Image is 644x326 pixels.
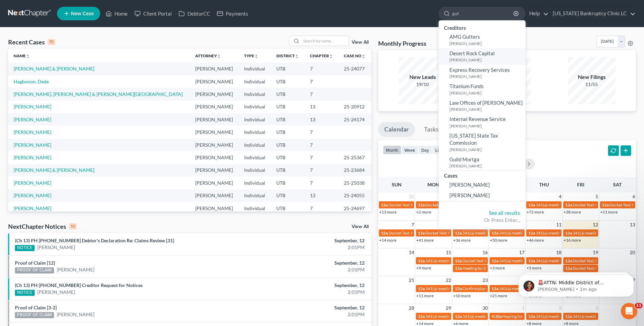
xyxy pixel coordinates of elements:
a: Tasks [418,122,445,137]
a: +13 more [379,209,397,215]
span: Meeting for [PERSON_NAME] [462,266,516,271]
td: Individual [239,62,271,75]
div: Or Press Enter... [444,217,520,224]
a: AMG Gutters[PERSON_NAME] [439,32,526,48]
td: [PERSON_NAME] [190,75,239,88]
span: 12a [455,258,462,263]
div: Creditors [439,23,526,32]
td: 7 [305,164,339,177]
span: 12a [492,286,498,291]
span: 18 [555,248,562,257]
a: +11 more [416,293,434,298]
span: 12a [418,286,425,291]
span: Sun [392,182,402,187]
a: [US_STATE] Bankruptcy Clinic LC [549,7,636,20]
td: UTB [271,88,305,100]
td: UTB [271,126,305,138]
span: Hearing for [PERSON_NAME] & [PERSON_NAME] [502,314,591,319]
div: September, 12 [253,260,365,266]
div: PROOF OF CLAIM [15,267,54,273]
span: 17 [518,248,525,257]
iframe: Intercom notifications message [508,260,644,308]
span: 30 [482,304,489,312]
a: See all results [489,210,520,216]
td: [PERSON_NAME] [190,88,239,100]
a: [PERSON_NAME] [14,155,51,160]
button: day [418,145,432,155]
a: Calendar [378,122,415,137]
span: 12a [565,202,572,207]
td: 25-24174 [338,113,371,126]
td: 13 [305,113,339,126]
a: [PERSON_NAME] [57,311,94,318]
a: +11 more [600,209,618,215]
span: 7 [411,221,415,229]
a: +14 more [416,321,434,326]
span: 12a [492,258,498,263]
span: Titanium Funds [449,83,484,89]
span: 341(a) meeting for [PERSON_NAME] [499,258,565,263]
div: 15 [48,39,55,45]
span: 9:30a [492,314,502,319]
i: unfold_more [217,54,221,58]
a: Help [526,7,549,20]
a: [PERSON_NAME] [14,117,51,122]
a: +8 more [564,321,578,326]
small: [PERSON_NAME] [449,123,524,129]
span: 12a [455,266,462,271]
small: [PERSON_NAME] [449,57,524,63]
a: Proof of Claim [3-2] [15,305,57,310]
i: unfold_more [254,54,258,58]
div: 2:01PM [253,311,365,318]
a: +10 more [453,293,471,298]
td: 13 [305,101,339,113]
span: 14 [408,248,415,257]
a: +50 more [490,238,507,243]
a: Typeunfold_more [244,53,258,58]
div: New Filings [568,73,615,81]
td: 7 [305,126,339,138]
span: 12a [565,258,572,263]
a: [PERSON_NAME] [37,289,75,296]
a: +21 more [490,293,507,298]
span: 11 [555,221,562,229]
td: Individual [239,101,271,113]
span: 12 [592,221,599,229]
td: [PERSON_NAME] [190,189,239,202]
span: 11 [635,303,643,308]
span: 12a [418,230,425,236]
a: Guild Mortga[PERSON_NAME] [439,154,526,171]
a: +9 more [416,265,431,270]
td: UTB [271,101,305,113]
a: +14 more [379,238,397,243]
div: 2:01PM [253,244,365,251]
td: Individual [239,151,271,164]
td: [PERSON_NAME] [190,177,239,189]
span: 15 [445,248,452,257]
span: 12a [455,286,462,291]
td: 7 [305,139,339,151]
span: Law Offices of [PERSON_NAME] [449,100,523,106]
span: 23 [482,276,489,284]
td: [PERSON_NAME] [190,62,239,75]
input: Search by name... [301,36,349,46]
a: View All [352,40,369,45]
td: Individual [239,113,271,126]
td: 7 [305,75,339,88]
a: Internal Revenue Service[PERSON_NAME] [439,114,526,130]
div: September, 12 [253,282,365,289]
span: [PERSON_NAME] [449,192,490,198]
span: 341(a) meeting for [PERSON_NAME] [PERSON_NAME] [536,202,634,207]
td: 25-24077 [338,62,371,75]
a: +8 more [527,321,541,326]
a: Express Recovery Services[PERSON_NAME] [439,65,526,81]
a: [PERSON_NAME] & [PERSON_NAME] [14,66,94,72]
a: View All [352,224,369,229]
span: 341(a) meeting for [PERSON_NAME] [573,314,638,319]
a: Client Portal [131,7,175,20]
span: 341(a) meeting for [PERSON_NAME] [462,230,528,236]
span: 13 [629,221,636,229]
